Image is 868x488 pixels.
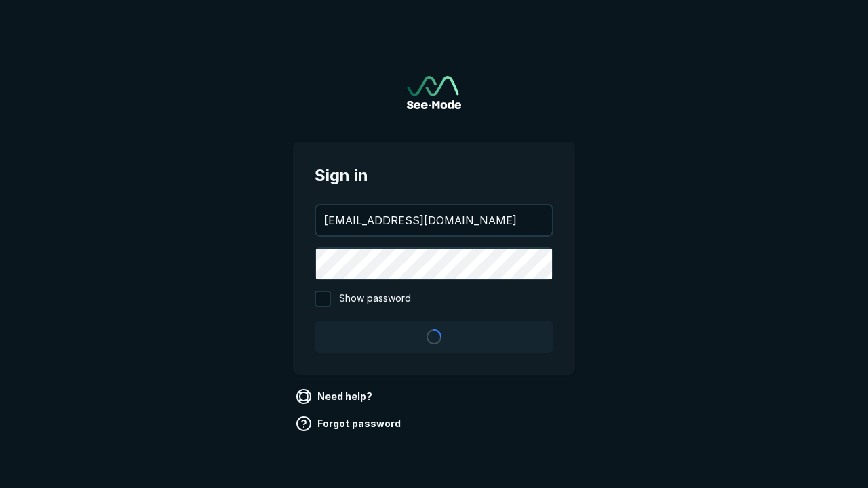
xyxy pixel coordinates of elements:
a: Forgot password [293,413,406,434]
a: Need help? [293,386,378,407]
span: Show password [339,291,411,307]
input: your@email.com [316,205,552,235]
img: See-Mode Logo [407,76,461,109]
a: Go to sign in [407,76,461,109]
span: Sign in [315,163,553,188]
